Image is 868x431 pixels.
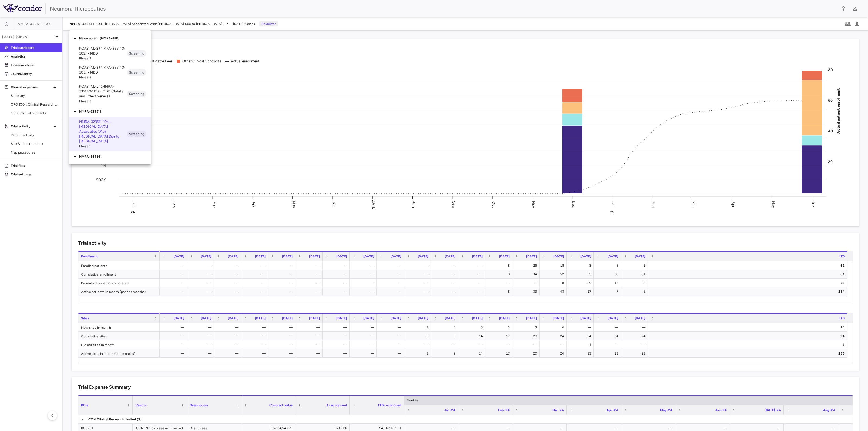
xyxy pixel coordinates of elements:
span: Screening [127,51,146,56]
div: KOASTAL-3 (NMRA-335140-303) • MDDPhase 3Screening [69,63,151,82]
p: KOASTAL-LT (NMRA-335140-501) • MDD (Safety and Effectiveness) [79,84,127,99]
div: NMRA-323511 [69,106,151,117]
span: Phase 3 [79,75,127,80]
div: NMRA-323511-104 • [MEDICAL_DATA] Associated With [MEDICAL_DATA] Due to [MEDICAL_DATA]Phase 1Scree... [69,117,151,151]
div: Navacaprant (NMRA-140) [69,33,151,44]
span: Phase 3 [79,56,127,61]
span: Screening [127,70,146,75]
span: Phase 1 [79,144,127,149]
div: KOASTAL-LT (NMRA-335140-501) • MDD (Safety and Effectiveness)Phase 3Screening [69,82,151,106]
p: KOASTAL-3 (NMRA-335140-303) • MDD [79,65,127,75]
div: KOASTAL-2 (NMRA-335140-302) • MDDPhase 3Screening [69,44,151,63]
span: Screening [127,132,146,136]
span: Screening [127,91,146,96]
p: NMRA-323511 [79,109,151,114]
p: Navacaprant (NMRA-140) [79,36,151,41]
p: KOASTAL-2 (NMRA-335140-302) • MDD [79,46,127,56]
span: Phase 3 [79,99,127,104]
p: NMRA-323511-104 • [MEDICAL_DATA] Associated With [MEDICAL_DATA] Due to [MEDICAL_DATA] [79,119,127,144]
p: NMRA-554861 [79,154,151,159]
div: NMRA-554861 [69,151,151,162]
